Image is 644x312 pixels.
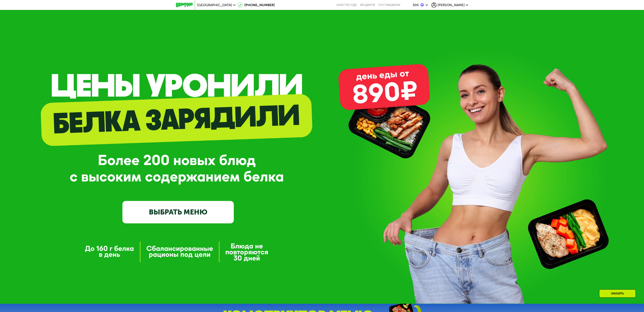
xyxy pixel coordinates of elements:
[360,3,375,7] a: Вендинги
[238,3,275,8] a: [PHONE_NUMBER]
[599,289,636,298] div: Заказать
[197,3,232,7] span: [GEOGRAPHIC_DATA]
[378,3,400,7] div: поставщикам
[413,3,419,7] div: 300
[122,201,234,223] a: ВЫБРАТЬ МЕНЮ
[337,3,357,7] a: Качество еды
[438,3,465,7] span: [PERSON_NAME]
